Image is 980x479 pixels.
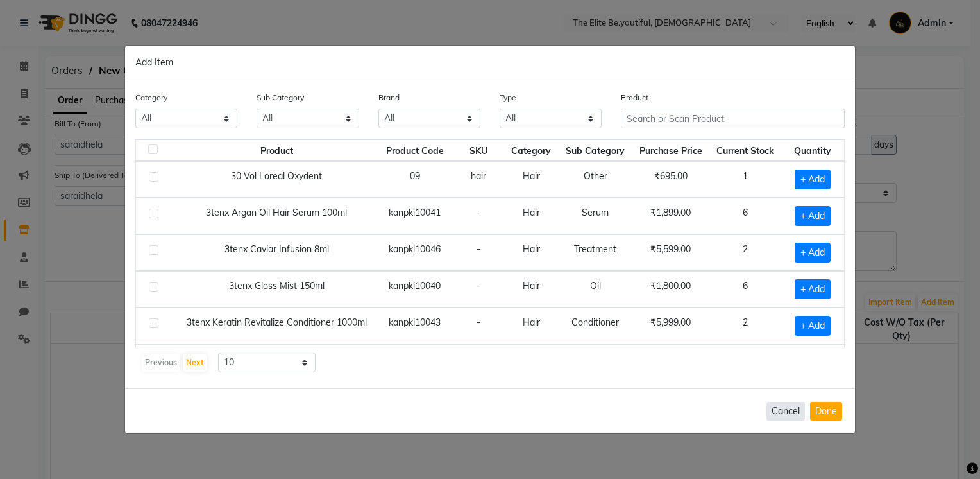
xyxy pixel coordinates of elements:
[632,198,709,234] td: ₹1,899.00
[795,316,831,336] span: + Add
[178,234,376,271] td: 3tenx Caviar Infusion 8ml
[453,344,503,381] td: -
[503,271,559,308] td: Hair
[810,402,842,421] button: Done
[376,271,453,308] td: kanpki10040
[795,206,831,226] span: + Add
[795,170,831,189] span: + Add
[376,234,453,271] td: kanpki10046
[709,139,782,161] th: Current Stock
[709,234,782,271] td: 2
[376,198,453,234] td: kanpki10041
[125,46,855,80] div: Add Item
[178,308,376,344] td: 3tenx Keratin Revitalize Conditioner 1000ml
[178,161,376,198] td: 30 Vol Loreal Oxydent
[376,161,453,198] td: 09
[632,234,709,271] td: ₹5,599.00
[178,271,376,308] td: 3tenx Gloss Mist 150ml
[559,234,632,271] td: Treatment
[559,308,632,344] td: Conditioner
[559,139,632,161] th: Sub Category
[559,344,632,381] td: Shampoo
[709,344,782,381] td: 2
[632,161,709,198] td: ₹695.00
[632,308,709,344] td: ₹5,999.00
[632,344,709,381] td: ₹5,999.00
[709,308,782,344] td: 2
[559,198,632,234] td: Serum
[559,161,632,198] td: Other
[709,198,782,234] td: 6
[453,198,503,234] td: -
[178,139,376,161] th: Product
[621,92,648,103] label: Product
[453,139,503,161] th: SKU
[709,271,782,308] td: 6
[503,139,559,161] th: Category
[376,308,453,344] td: kanpki10043
[621,109,845,128] input: Search or Scan Product
[503,308,559,344] td: Hair
[795,243,831,263] span: + Add
[453,271,503,308] td: -
[500,92,516,103] label: Type
[257,92,304,103] label: Sub Category
[453,308,503,344] td: -
[632,271,709,308] td: ₹1,800.00
[795,279,831,299] span: + Add
[559,271,632,308] td: Oil
[503,161,559,198] td: Hair
[453,161,503,198] td: hair
[183,354,207,372] button: Next
[376,344,453,381] td: kanpki10042
[135,92,167,103] label: Category
[178,344,376,381] td: 3tenx Keratin Revitalize Shm 1000ml
[709,161,782,198] td: 1
[453,234,503,271] td: -
[503,198,559,234] td: Hair
[503,344,559,381] td: Hair
[766,402,805,421] button: Cancel
[376,139,453,161] th: Product Code
[639,145,702,157] span: Purchase Price
[378,92,400,103] label: Brand
[503,234,559,271] td: Hair
[178,198,376,234] td: 3tenx Argan Oil Hair Serum 100ml
[781,139,844,161] th: Quantity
